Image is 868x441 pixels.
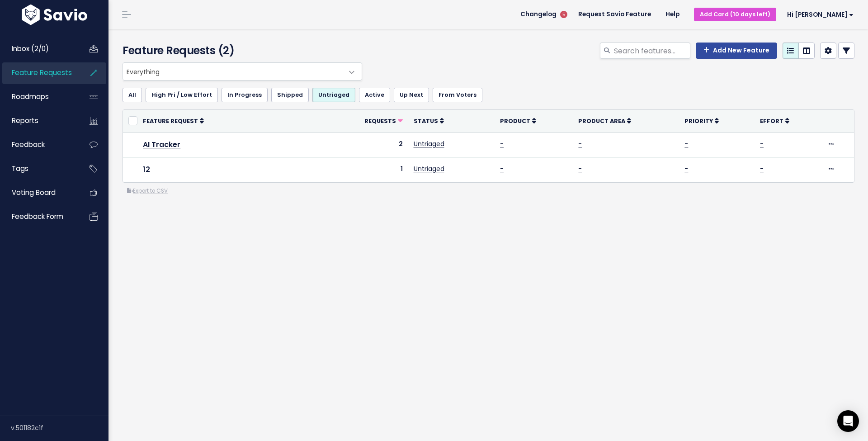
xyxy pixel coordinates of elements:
span: Voting Board [12,188,56,197]
a: Reports [2,110,75,131]
span: Product Area [578,117,625,125]
a: Feature Requests [2,62,75,83]
h4: Feature Requests (2) [123,43,358,59]
span: Requests [364,117,396,125]
td: 1 [326,157,408,182]
span: Reports [12,116,38,125]
a: Hi [PERSON_NAME] [776,8,861,22]
span: Priority [684,117,713,125]
a: Help [658,8,687,21]
span: Feedback form [12,212,63,221]
a: Requests [364,116,403,125]
a: Shipped [271,88,309,102]
span: Changelog [520,11,557,18]
a: Untriaged [312,88,355,102]
a: Add New Feature [696,43,777,59]
img: logo-white.9d6f32f41409.svg [19,5,90,25]
a: - [578,139,582,148]
a: - [760,164,764,173]
span: Effort [760,117,783,125]
div: Open Intercom Messenger [837,410,859,432]
span: Tags [12,164,28,173]
div: v.501182c1f [11,416,108,440]
a: Add Card (10 days left) [694,8,776,21]
span: Feature Request [143,117,198,125]
span: Feedback [12,140,45,149]
ul: Filter feature requests [123,88,854,102]
span: Feature Requests [12,68,72,77]
a: Product [500,116,536,125]
span: Product [500,117,530,125]
a: High Pri / Low Effort [146,88,218,102]
input: Search features... [613,43,690,59]
a: - [684,164,688,173]
a: Effort [760,116,789,125]
a: All [123,88,142,102]
a: Untriaged [414,139,444,148]
a: - [684,139,688,148]
span: Inbox (2/0) [12,44,49,53]
a: Feedback [2,134,75,155]
a: Status [414,116,444,125]
a: - [578,164,582,173]
span: 5 [560,11,567,18]
span: Everything [123,62,362,81]
a: Product Area [578,116,631,125]
a: AI Tracker [143,139,180,150]
a: Request Savio Feature [571,8,658,21]
a: Inbox (2/0) [2,38,75,59]
span: Roadmaps [12,92,49,101]
a: Priority [684,116,719,125]
a: Export to CSV [127,187,168,194]
a: Up Next [394,88,429,102]
a: Active [359,88,390,102]
td: 2 [326,133,408,157]
a: Feature Request [143,116,204,125]
a: - [500,139,504,148]
a: Tags [2,158,75,179]
a: Roadmaps [2,86,75,107]
a: - [500,164,504,173]
span: Everything [123,63,344,80]
a: - [760,139,764,148]
a: Untriaged [414,164,444,173]
a: From Voters [433,88,482,102]
a: In Progress [222,88,268,102]
a: Feedback form [2,206,75,227]
a: Voting Board [2,182,75,203]
span: Status [414,117,438,125]
span: Hi [PERSON_NAME] [787,11,854,18]
a: 12 [143,164,150,175]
